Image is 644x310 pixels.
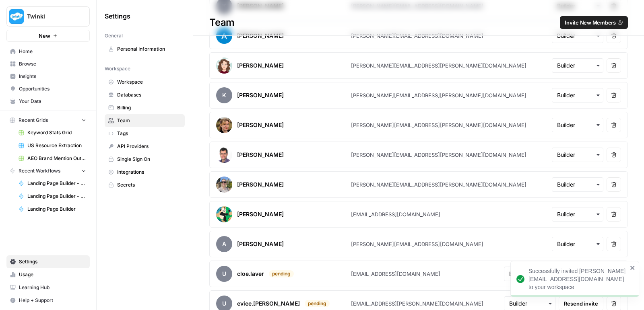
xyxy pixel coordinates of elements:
a: Landing Page Builder - [GEOGRAPHIC_DATA] [15,190,90,203]
span: Invite New Members [565,18,616,27]
div: [PERSON_NAME][EMAIL_ADDRESS][DOMAIN_NAME] [351,240,483,248]
div: pending [305,300,330,307]
img: Twinkl Logo [9,9,24,24]
span: Browse [19,60,86,68]
span: Integrations [117,168,181,176]
span: Databases [117,91,181,99]
div: [PERSON_NAME][EMAIL_ADDRESS][PERSON_NAME][DOMAIN_NAME] [351,151,526,159]
span: Your Data [19,98,86,105]
span: Opportunities [19,85,86,92]
a: Team [105,114,185,127]
a: AEO Brand Mention Outreach [15,152,90,165]
a: Personal Information [105,43,185,55]
input: Builder [557,181,598,189]
input: Builder [557,32,598,40]
span: Usage [19,271,86,278]
a: Browse [6,57,90,70]
button: Workspace: Twinkl [6,6,90,27]
span: Settings [19,258,86,265]
div: [PERSON_NAME][EMAIL_ADDRESS][PERSON_NAME][DOMAIN_NAME] [351,91,526,99]
img: avatar [216,28,232,44]
div: eviee.[PERSON_NAME] [237,300,300,308]
span: Resend invite [564,300,598,308]
div: [PERSON_NAME] [237,91,284,99]
div: [PERSON_NAME] [237,62,284,70]
span: Single Sign On [117,156,181,163]
span: Insights [19,73,86,80]
span: AEO Brand Mention Outreach [27,155,86,162]
button: close [630,265,636,271]
div: [PERSON_NAME] [237,121,284,129]
img: avatar [216,177,232,193]
input: Builder [557,210,598,218]
span: Team [117,117,181,124]
span: Tags [117,130,181,137]
div: [EMAIL_ADDRESS][DOMAIN_NAME] [351,210,440,218]
div: [PERSON_NAME] [237,240,284,248]
button: Recent Grids [6,114,90,126]
span: Landing Page Builder [27,205,86,213]
span: Workspace [117,78,181,86]
span: New [39,32,50,40]
a: US Resource Extraction [15,139,90,152]
input: Builder [557,121,598,129]
span: Settings [105,11,130,21]
a: Workspace [105,76,185,88]
span: Landing Page Builder - [GEOGRAPHIC_DATA] [27,193,86,200]
button: Help + Support [6,294,90,307]
img: avatar [216,206,232,222]
div: Successfully invited [PERSON_NAME][EMAIL_ADDRESS][DOMAIN_NAME] to your workspace [528,267,627,291]
img: avatar [216,117,232,133]
a: Learning Hub [6,281,90,294]
div: [PERSON_NAME][EMAIL_ADDRESS][PERSON_NAME][DOMAIN_NAME] [351,121,526,129]
span: Billing [117,104,181,111]
a: Insights [6,70,90,83]
div: Team [193,16,644,29]
a: Secrets [105,179,185,191]
a: Integrations [105,166,185,179]
input: Builder [557,91,598,99]
div: [PERSON_NAME] [237,151,284,159]
span: Twinkl [27,12,76,21]
span: A [216,236,232,252]
span: US Resource Extraction [27,142,86,149]
a: Databases [105,88,185,101]
span: u [216,266,232,282]
span: Secrets [117,181,181,189]
input: Builder [557,151,598,159]
img: avatar [216,147,232,163]
a: API Providers [105,140,185,153]
div: [PERSON_NAME] [237,210,284,218]
span: Home [19,48,86,55]
input: Builder [509,300,550,308]
div: [PERSON_NAME] [237,32,284,40]
div: cloe.laver [237,270,264,278]
span: K [216,87,232,103]
span: General [105,32,123,39]
img: avatar [216,57,232,74]
span: Landing Page Builder - Alt 1 [27,180,86,187]
input: Builder [557,62,598,70]
div: [PERSON_NAME] [237,181,284,189]
a: Landing Page Builder - Alt 1 [15,177,90,190]
button: Recent Workflows [6,165,90,177]
span: API Providers [117,143,181,150]
a: Your Data [6,95,90,108]
button: New [6,30,90,42]
div: [PERSON_NAME][EMAIL_ADDRESS][PERSON_NAME][DOMAIN_NAME] [351,181,526,189]
a: Landing Page Builder [15,203,90,216]
div: pending [269,270,294,277]
input: Builder [557,240,598,248]
span: Personal Information [117,45,181,53]
span: Help + Support [19,297,86,304]
a: Keyword Stats Grid [15,126,90,139]
a: Settings [6,255,90,268]
div: [EMAIL_ADDRESS][PERSON_NAME][DOMAIN_NAME] [351,300,483,308]
input: Builder [509,270,550,278]
div: [PERSON_NAME][EMAIL_ADDRESS][PERSON_NAME][DOMAIN_NAME] [351,62,526,70]
span: Learning Hub [19,284,86,291]
button: Invite New Members [560,16,628,29]
div: [PERSON_NAME][EMAIL_ADDRESS][DOMAIN_NAME] [351,32,483,40]
div: [EMAIL_ADDRESS][DOMAIN_NAME] [351,270,440,278]
span: Recent Grids [19,117,48,124]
